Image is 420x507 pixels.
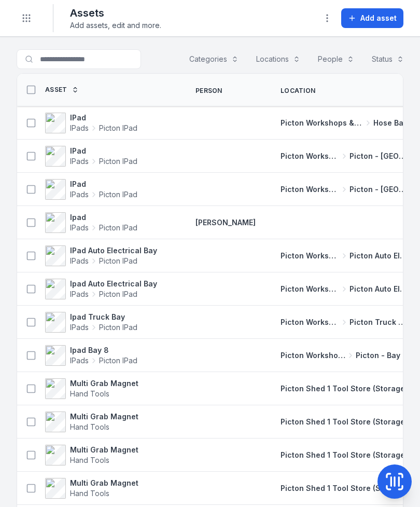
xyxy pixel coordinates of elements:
[70,223,89,233] span: IPads
[70,156,89,167] span: IPads
[99,223,137,233] span: Picton IPad
[70,289,89,299] span: IPads
[45,113,137,133] a: IPadIPadsPicton IPad
[281,484,408,492] span: Picton Shed 1 Tool Store (Storage)
[70,478,138,488] strong: Multi Grab Magnet
[70,489,109,498] span: Hand Tools
[70,322,89,333] span: IPads
[249,49,307,69] button: Locations
[70,456,109,464] span: Hand Tools
[281,417,408,426] span: Picton Shed 1 Tool Store (Storage)
[70,20,161,31] span: Add assets, edit and more.
[99,289,137,299] span: Picton IPad
[45,86,79,94] a: Asset
[45,345,137,366] a: Ipad Bay 8IPadsPicton IPad
[45,146,137,167] a: IPadIPadsPicton IPad
[17,8,36,28] button: Toggle navigation
[99,256,137,266] span: Picton IPad
[195,217,256,228] a: [PERSON_NAME]
[99,156,137,167] span: Picton IPad
[281,184,408,195] a: Picton Workshops & BaysPicton - [GEOGRAPHIC_DATA]
[281,384,408,393] span: Picton Shed 1 Tool Store (Storage)
[70,445,138,455] strong: Multi Grab Magnet
[70,212,137,223] strong: Ipad
[70,355,89,366] span: IPads
[360,13,397,23] span: Add asset
[99,123,137,133] span: Picton IPad
[281,417,408,427] a: Picton Shed 1 Tool Store (Storage)
[281,184,339,195] span: Picton Workshops & Bays
[70,113,137,123] strong: IPad
[183,49,245,69] button: Categories
[311,49,361,69] button: People
[281,317,339,327] span: Picton Workshops & Bays
[70,256,89,266] span: IPads
[45,412,138,432] a: Multi Grab MagnetHand Tools
[349,284,408,294] span: Picton Auto Electrical Bay
[70,6,161,20] h2: Assets
[356,350,408,361] span: Picton - Bay 8
[281,450,408,460] a: Picton Shed 1 Tool Store (Storage)
[281,87,315,95] span: Location
[70,189,89,200] span: IPads
[45,245,157,266] a: IPad Auto Electrical BayIPadsPicton IPad
[70,146,137,156] strong: IPad
[281,483,408,494] a: Picton Shed 1 Tool Store (Storage)
[349,251,408,261] span: Picton Auto Electrical Bay
[70,389,109,398] span: Hand Tools
[341,8,403,28] button: Add asset
[281,284,339,294] span: Picton Workshops & Bays
[99,189,137,200] span: Picton IPad
[45,312,137,333] a: Ipad Truck BayIPadsPicton IPad
[45,212,137,233] a: IpadIPadsPicton IPad
[45,86,67,94] span: Asset
[281,151,339,161] span: Picton Workshops & Bays
[349,184,408,195] span: Picton - [GEOGRAPHIC_DATA]
[281,118,363,128] span: Picton Workshops & Bays
[45,279,157,299] a: Ipad Auto Electrical BayIPadsPicton IPad
[281,284,408,294] a: Picton Workshops & BaysPicton Auto Electrical Bay
[70,412,138,422] strong: Multi Grab Magnet
[70,179,137,189] strong: IPad
[349,317,408,327] span: Picton Truck Bay
[349,151,408,161] span: Picton - [GEOGRAPHIC_DATA]
[281,383,408,394] a: Picton Shed 1 Tool Store (Storage)
[281,350,345,361] span: Picton Workshops & Bays
[281,251,408,261] a: Picton Workshops & BaysPicton Auto Electrical Bay
[70,345,137,355] strong: Ipad Bay 8
[281,251,339,261] span: Picton Workshops & Bays
[70,378,138,389] strong: Multi Grab Magnet
[70,245,157,256] strong: IPad Auto Electrical Bay
[70,312,137,322] strong: Ipad Truck Bay
[281,450,408,459] span: Picton Shed 1 Tool Store (Storage)
[99,322,137,333] span: Picton IPad
[45,478,138,499] a: Multi Grab MagnetHand Tools
[281,350,408,361] a: Picton Workshops & BaysPicton - Bay 8
[195,87,222,95] span: Person
[365,49,411,69] button: Status
[70,279,157,289] strong: Ipad Auto Electrical Bay
[281,151,408,161] a: Picton Workshops & BaysPicton - [GEOGRAPHIC_DATA]
[373,118,408,128] span: Hose Bay
[70,123,89,133] span: IPads
[45,179,137,200] a: IPadIPadsPicton IPad
[281,118,408,128] a: Picton Workshops & BaysHose Bay
[45,378,138,399] a: Multi Grab MagnetHand Tools
[45,445,138,465] a: Multi Grab MagnetHand Tools
[70,422,109,431] span: Hand Tools
[281,317,408,327] a: Picton Workshops & BaysPicton Truck Bay
[99,355,137,366] span: Picton IPad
